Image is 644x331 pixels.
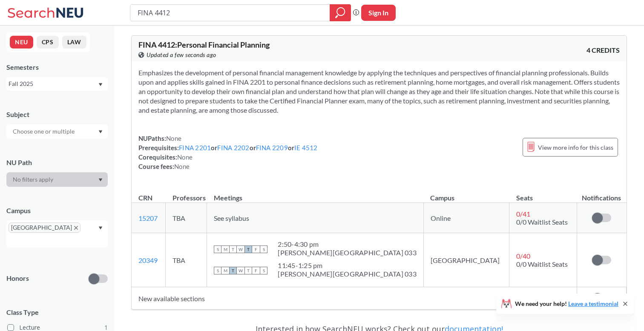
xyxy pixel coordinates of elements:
[6,172,108,187] div: Dropdown arrow
[516,252,530,260] span: 0 / 40
[516,260,568,268] span: 0/0 Waitlist Seats
[278,248,417,257] div: [PERSON_NAME][GEOGRAPHIC_DATA] 033
[74,226,78,230] svg: X to remove pill
[6,158,108,167] div: NU Path
[6,77,108,91] div: Fall 2025Dropdown arrow
[214,245,221,253] span: S
[260,267,267,274] span: S
[229,245,237,253] span: T
[98,130,103,134] svg: Dropdown arrow
[177,153,193,161] span: None
[568,300,618,307] a: Leave a testimonial
[256,144,288,151] a: FINA 2209
[9,126,80,137] input: Choose one or multiple
[237,267,244,274] span: W
[6,206,108,215] div: Campus
[586,46,620,55] span: 4 CREDITS
[252,267,260,274] span: F
[62,36,86,49] button: LAW
[278,261,417,270] div: 11:45 - 1:25 pm
[515,301,618,307] span: We need your help!
[138,193,152,203] div: CRN
[147,50,216,60] span: Updated a few seconds ago
[9,223,80,233] span: [GEOGRAPHIC_DATA]X to remove pill
[179,144,211,151] a: FINA 2201
[423,233,509,287] td: [GEOGRAPHIC_DATA]
[361,5,396,21] button: Sign In
[423,203,509,233] td: Online
[278,240,417,248] div: 2:50 - 4:30 pm
[166,233,207,287] td: TBA
[138,214,158,222] a: 15207
[6,220,108,248] div: [GEOGRAPHIC_DATA]X to remove pillDropdown arrow
[244,245,252,253] span: T
[577,185,626,203] th: Notifications
[138,256,158,264] a: 20349
[516,210,530,218] span: 0 / 41
[423,185,509,203] th: Campus
[132,287,577,310] td: New available sections
[207,185,424,203] th: Meetings
[214,267,221,274] span: S
[98,83,103,86] svg: Dropdown arrow
[252,245,260,253] span: F
[9,79,98,88] div: Fall 2025
[237,245,244,253] span: W
[98,226,103,230] svg: Dropdown arrow
[221,267,229,274] span: M
[509,185,577,203] th: Seats
[335,7,345,19] svg: magnifying glass
[538,142,613,153] span: View more info for this class
[217,144,249,151] a: FINA 2202
[138,40,270,49] span: FINA 4412 : Personal Financial Planning
[260,245,267,253] span: S
[294,144,318,151] a: IE 4512
[10,36,33,49] button: NEU
[6,308,108,317] span: Class Type
[138,68,620,115] section: Emphasizes the development of personal financial management knowledge by applying the techniques ...
[6,274,29,283] p: Honors
[214,214,249,222] span: See syllabus
[166,134,181,142] span: None
[166,203,207,233] td: TBA
[229,267,237,274] span: T
[174,163,190,170] span: None
[6,63,108,72] div: Semesters
[278,270,417,278] div: [PERSON_NAME][GEOGRAPHIC_DATA] 033
[244,267,252,274] span: T
[221,245,229,253] span: M
[138,134,318,171] div: NUPaths: Prerequisites: or or or Corequisites: Course fees:
[330,4,351,21] div: magnifying glass
[6,124,108,139] div: Dropdown arrow
[137,6,324,20] input: Class, professor, course number, "phrase"
[6,110,108,119] div: Subject
[98,178,103,182] svg: Dropdown arrow
[37,36,59,49] button: CPS
[166,185,207,203] th: Professors
[516,218,568,226] span: 0/0 Waitlist Seats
